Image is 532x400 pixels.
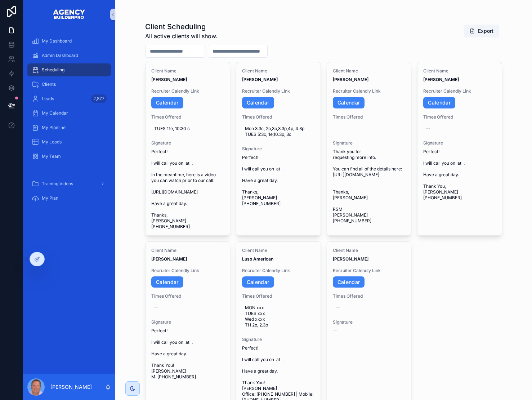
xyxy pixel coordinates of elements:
[426,126,430,132] div: --
[91,94,107,103] div: 2,877
[50,383,92,391] p: [PERSON_NAME]
[151,268,224,274] span: Recruiter Calendly Link
[333,248,406,253] span: Client Name
[242,97,274,108] a: Calendar
[242,256,273,262] strong: Luso American
[333,276,365,288] a: Calendar
[42,154,61,159] span: My Team
[145,32,218,40] span: All active clients will show.
[242,276,274,288] a: Calendar
[236,62,321,236] a: Client Name[PERSON_NAME]Recruiter Calendly LinkCalendarTimes OfferedMon 3.3c, 2p,3p,3.3p,4p, 4.3p...
[333,268,406,274] span: Recruiter Calendly Link
[333,293,406,299] span: Times Offered
[242,293,315,299] span: Times Offered
[151,97,183,108] a: Calendar
[464,25,499,37] button: Export
[27,121,111,134] a: My Pipeline
[154,305,158,311] div: --
[245,126,312,137] span: Mon 3.3c, 2p,3p,3.3p,4p, 4.3p TUES 5:3c, 1e,10.3p, 3c
[27,135,111,148] a: My Leads
[27,192,111,205] a: My Plan
[151,88,224,94] span: Recruiter Calendly Link
[333,114,406,120] span: Times Offered
[42,110,68,116] span: My Calendar
[42,53,78,58] span: Admin Dashboard
[42,139,62,145] span: My Leads
[417,62,502,236] a: Client Name[PERSON_NAME]Recruiter Calendly LinkCalendarTimes Offered--SignaturePerfect! I will ca...
[151,328,224,380] span: Perfect! I will call you on at . Have a great day. Thank You! [PERSON_NAME] M: [PHONE_NUMBER]
[423,114,496,120] span: Times Offered
[27,107,111,120] a: My Calendar
[27,177,111,190] a: Training Videos
[151,149,224,230] span: Perfect! I will call you on at . In the meantime, here is a video you can watch prior to our call...
[151,276,183,288] a: Calendar
[151,114,224,120] span: Times Offered
[423,140,496,146] span: Signature
[42,195,58,201] span: My Plan
[423,77,459,82] strong: [PERSON_NAME]
[333,149,406,224] span: Thank you for requesting more info. You can find all of the details here: [URL][DOMAIN_NAME] Than...
[242,146,315,152] span: Signature
[151,293,224,299] span: Times Offered
[145,22,218,32] h1: Client Scheduling
[27,35,111,48] a: My Dashboard
[27,49,111,62] a: Admin Dashboard
[423,149,496,201] span: Perfect! I will call you on at . Have a great day. Thank You, [PERSON_NAME] [PHONE_NUMBER]
[333,328,337,334] span: --
[42,67,64,73] span: Scheduling
[242,114,315,120] span: Times Offered
[245,305,312,328] span: MON xxx TUES xxx Wed xxxx TH 2p, 2.3p
[27,92,111,105] a: Leads2,877
[336,305,340,311] div: --
[42,81,56,87] span: Clients
[423,68,496,74] span: Client Name
[27,78,111,91] a: Clients
[333,256,368,262] strong: [PERSON_NAME]
[423,97,455,108] a: Calendar
[151,248,224,253] span: Client Name
[53,9,86,20] img: App logo
[151,140,224,146] span: Signature
[242,68,315,74] span: Client Name
[151,319,224,325] span: Signature
[42,181,73,187] span: Training Videos
[145,62,230,236] a: Client Name[PERSON_NAME]Recruiter Calendly LinkCalendarTimes OfferedTUES 11e, 10:30 cSignaturePer...
[27,63,111,76] a: Scheduling
[333,68,406,74] span: Client Name
[242,337,315,342] span: Signature
[23,29,115,215] div: scrollable content
[423,88,496,94] span: Recruiter Calendly Link
[333,140,406,146] span: Signature
[42,38,72,44] span: My Dashboard
[151,68,224,74] span: Client Name
[154,126,221,132] span: TUES 11e, 10:30 c
[242,155,315,206] span: Perfect! I will call you on at . Have a great day. Thanks, [PERSON_NAME] [PHONE_NUMBER]
[27,150,111,163] a: My Team
[42,96,54,102] span: Leads
[333,77,368,82] strong: [PERSON_NAME]
[242,88,315,94] span: Recruiter Calendly Link
[242,77,278,82] strong: [PERSON_NAME]
[151,77,187,82] strong: [PERSON_NAME]
[327,62,412,236] a: Client Name[PERSON_NAME]Recruiter Calendly LinkCalendarTimes OfferedSignatureThank you for reques...
[333,97,365,108] a: Calendar
[333,319,406,325] span: Signature
[42,125,66,130] span: My Pipeline
[242,268,315,274] span: Recruiter Calendly Link
[333,88,406,94] span: Recruiter Calendly Link
[151,256,187,262] strong: [PERSON_NAME]
[242,248,315,253] span: Client Name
